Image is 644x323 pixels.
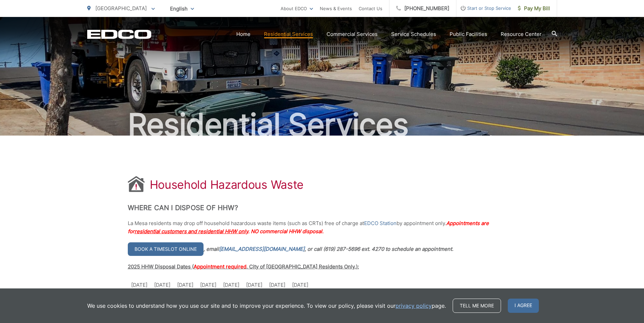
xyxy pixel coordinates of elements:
[165,3,199,15] span: English
[87,302,446,310] p: We use cookies to understand how you use our site and to improve your experience. To view our pol...
[87,108,557,142] h2: Residential Services
[243,278,266,292] td: [DATE]
[194,263,246,270] span: Appointment required
[128,278,151,292] td: [DATE]
[518,4,550,13] span: Pay My Bill
[508,299,539,313] span: I agree
[450,30,487,38] a: Public Facilities
[396,302,432,310] a: privacy policy
[264,30,313,38] a: Residential Services
[128,242,204,256] a: Book a timeslot online
[364,219,397,227] a: EDCO Station
[128,263,359,270] span: 2025 HHW Disposal Dates ( . City of [GEOGRAPHIC_DATA] Residents Only.):
[204,246,453,252] em: , email , or call (619) 287-5696 ext. 4270 to schedule an appointment.
[320,4,352,13] a: News & Events
[327,30,378,38] a: Commercial Services
[128,204,517,212] h2: Where Can I Dispose of HHW?
[501,30,542,38] a: Resource Center
[453,299,501,313] a: Tell me more
[150,178,304,191] h1: Household Hazardous Waste
[95,5,147,12] span: [GEOGRAPHIC_DATA]
[266,278,289,292] td: [DATE]
[289,278,312,292] td: [DATE]
[128,220,489,235] span: Appointments are for . NO commercial HHW disposal.
[281,4,313,13] a: About EDCO
[174,278,197,292] td: [DATE]
[87,29,151,39] a: EDCD logo. Return to the homepage.
[359,4,382,13] a: Contact Us
[154,281,170,289] p: [DATE]
[128,219,517,236] p: La Mesa residents may drop off household hazardous waste items (such as CRTs) free of charge at b...
[135,228,248,235] span: residential customers and residential HHW only
[220,278,243,292] td: [DATE]
[200,281,216,289] p: [DATE]
[236,30,251,38] a: Home
[219,245,305,253] a: [EMAIL_ADDRESS][DOMAIN_NAME]
[391,30,436,38] a: Service Schedules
